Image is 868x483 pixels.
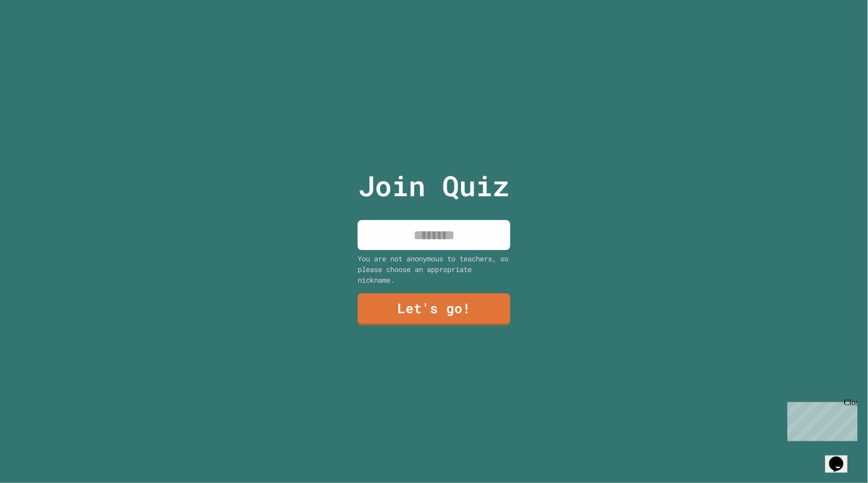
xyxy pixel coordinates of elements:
div: Chat with us now!Close [4,4,70,65]
iframe: chat widget [825,442,858,473]
div: You are not anonymous to teachers, so please choose an appropriate nickname. [358,253,510,285]
p: Join Quiz [359,165,510,207]
a: Let's go! [358,293,510,325]
iframe: chat widget [784,398,858,441]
